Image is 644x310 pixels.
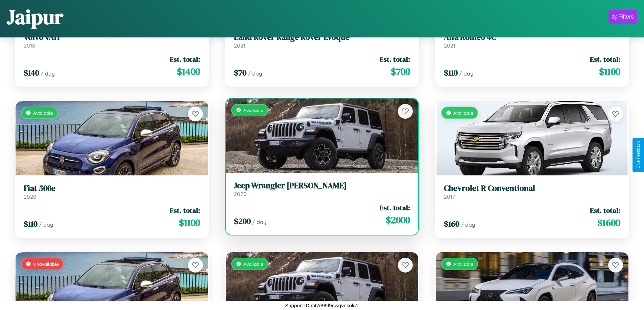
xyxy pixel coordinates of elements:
[243,107,263,113] span: Available
[618,13,634,20] div: Filters
[234,181,410,197] a: Jeep Wrangler [PERSON_NAME]2020
[170,205,200,215] span: Est. total:
[597,216,620,229] span: $ 1600
[444,184,620,193] h3: Chevrolet R Conventional
[590,54,620,64] span: Est. total:
[41,70,55,77] span: / day
[24,184,200,193] h3: Fiat 500e
[33,261,59,267] span: Unavailable
[234,42,245,49] span: 2021
[179,216,200,229] span: $ 1100
[234,67,246,78] span: $ 70
[391,65,410,78] span: $ 700
[444,42,455,49] span: 2021
[24,193,37,200] span: 2020
[234,32,410,49] a: Land Rover Range Rover Evoque2021
[444,193,455,200] span: 2017
[444,32,620,49] a: Alfa Romeo 4C2021
[636,141,641,169] div: Give Feedback
[24,32,200,49] a: Volvo VAH2018
[252,219,266,225] span: / day
[177,65,200,78] span: $ 1400
[24,42,35,49] span: 2018
[234,216,251,227] span: $ 200
[234,181,410,191] h3: Jeep Wrangler [PERSON_NAME]
[459,70,473,77] span: / day
[609,10,637,24] button: Filters
[39,221,53,228] span: / day
[24,218,38,229] span: $ 110
[234,191,247,197] span: 2020
[170,54,200,64] span: Est. total:
[248,70,262,77] span: / day
[453,261,473,267] span: Available
[33,110,53,116] span: Available
[599,65,620,78] span: $ 1100
[285,301,359,310] p: Support ID: mf7e95f9qwgvnkok7r
[243,261,263,267] span: Available
[24,67,39,78] span: $ 140
[386,213,410,227] span: $ 2000
[461,221,475,228] span: / day
[444,184,620,200] a: Chevrolet R Conventional2017
[24,32,200,42] h3: Volvo VAH
[7,3,63,31] h1: Jaipur
[444,67,458,78] span: $ 110
[590,205,620,215] span: Est. total:
[24,184,200,200] a: Fiat 500e2020
[444,32,620,42] h3: Alfa Romeo 4C
[444,218,459,229] span: $ 160
[453,110,473,116] span: Available
[380,54,410,64] span: Est. total:
[234,32,410,42] h3: Land Rover Range Rover Evoque
[380,203,410,213] span: Est. total:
